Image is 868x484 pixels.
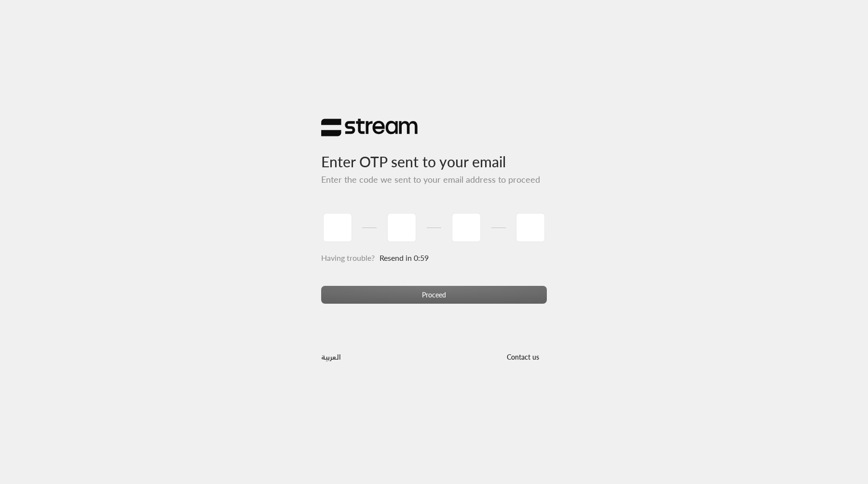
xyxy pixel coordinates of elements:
h5: Enter the code we sent to your email address to proceed [321,175,547,185]
button: Contact us [499,348,547,365]
h3: Enter OTP sent to your email [321,137,547,170]
a: العربية [321,348,341,365]
img: Stream Logo [321,118,418,137]
a: Contact us [499,353,547,361]
span: Having trouble? [321,253,375,262]
span: Resend in 0:59 [380,253,429,262]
